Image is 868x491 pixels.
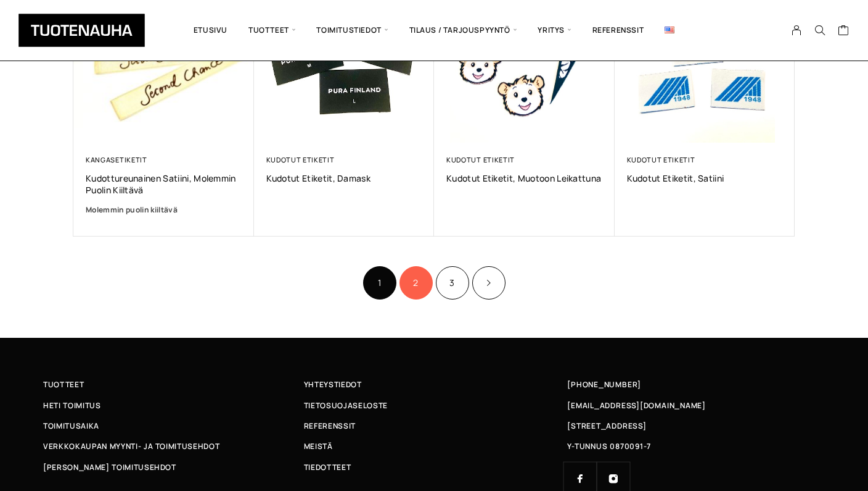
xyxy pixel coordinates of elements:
a: Kudotut etiketit, Damask [266,172,422,184]
span: Toimitustiedot [306,9,398,51]
span: Referenssit [304,419,356,432]
a: Kudotut etiketit [627,155,695,164]
a: Toimitusaika [43,419,304,432]
span: Heti toimitus [43,399,101,412]
a: Meistä [304,440,565,453]
a: Heti toimitus [43,399,304,412]
a: Tiedotteet [304,461,565,474]
a: Etusivu [183,9,238,51]
img: Tuotenauha Oy [18,14,145,47]
a: Verkkokaupan myynti- ja toimitusehdot [43,440,304,453]
span: Tuotteet [238,9,306,51]
a: Kudotut etiketit, muotoon leikattuna [446,172,602,184]
a: My Account [785,25,809,36]
b: Molemmin puolin kiiltävä [86,204,178,215]
a: Molemmin puolin kiiltävä [86,204,242,216]
span: Tietosuojaseloste [304,399,388,412]
img: English [665,27,674,33]
a: [PHONE_NUMBER] [567,378,641,391]
a: Kudotut etiketit, satiini [627,172,783,184]
a: Tietosuojaseloste [304,399,565,412]
span: Tiedotteet [304,461,351,474]
span: Toimitusaika [43,419,99,432]
a: Referenssit [304,419,565,432]
a: Sivu 3 [436,266,469,300]
nav: Product Pagination [73,264,795,301]
span: [STREET_ADDRESS] [567,419,646,432]
a: [EMAIL_ADDRESS][DOMAIN_NAME] [567,399,706,412]
a: Sivu 2 [399,266,433,300]
span: Tuotteet [43,378,84,391]
a: [PERSON_NAME] toimitusehdot [43,461,304,474]
a: Kudottureunainen satiini, molemmin puolin kiiltävä [86,172,242,196]
span: Verkkokaupan myynti- ja toimitusehdot [43,440,219,453]
a: Yhteystiedot [304,378,565,391]
a: Kangasetiketit [86,155,147,164]
span: Yritys [527,9,581,51]
a: Cart [838,24,850,39]
a: Referenssit [582,9,655,51]
a: Kudotut etiketit [266,155,335,164]
span: Yhteystiedot [304,378,362,391]
button: Search [808,25,832,36]
span: Meistä [304,440,333,453]
span: Y-TUNNUS 0870091-7 [567,440,651,453]
a: Tuotteet [43,378,304,391]
span: Tilaus / Tarjouspyyntö [399,9,528,51]
span: Sivu 1 [363,266,396,300]
a: Kudotut etiketit [446,155,515,164]
span: [PERSON_NAME] toimitusehdot [43,461,176,474]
